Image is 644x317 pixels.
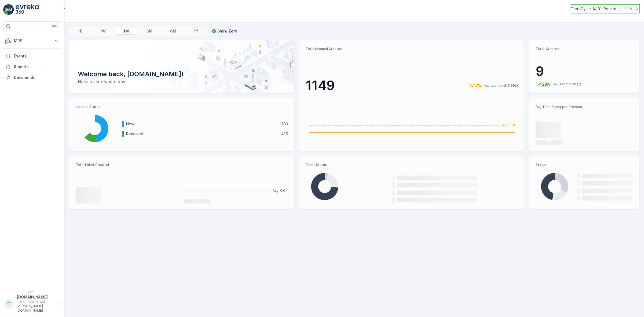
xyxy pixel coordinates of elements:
[14,75,59,80] p: Documents
[536,63,633,79] p: 9
[306,47,518,51] p: Total Inbound Created
[16,4,39,15] img: logo_light-DOdMpM7g.png
[541,82,551,87] p: 29%
[473,83,482,88] p: 17%
[78,70,286,78] p: Welcome back, [DOMAIN_NAME]!
[3,294,61,313] button: TT[DOMAIN_NAME][EMAIL_ADDRESS][PERSON_NAME][DOMAIN_NAME]
[619,7,632,11] p: ( +10:00 )
[78,78,286,85] p: Have a zero-waste day
[217,28,237,34] p: Show Zero
[126,121,276,127] p: New
[306,163,518,167] p: Pallet Status
[123,28,129,34] p: 1M
[3,35,61,46] button: MRF
[76,163,180,167] p: Total Pallet Created
[170,28,176,34] p: 6M
[536,47,633,51] p: Total Created
[14,64,59,70] p: Reports
[5,299,13,308] div: TT
[17,300,56,313] p: [EMAIL_ADDRESS][PERSON_NAME][DOMAIN_NAME]
[100,28,106,34] p: 1W
[3,61,61,72] a: Reports
[126,131,278,137] p: Received
[52,24,57,28] p: ⌘B
[78,28,83,34] p: 1D
[571,6,617,12] p: TerraCycle-AU01-Prompt
[14,53,59,59] p: Events
[17,294,56,300] p: [DOMAIN_NAME]
[536,163,633,167] p: Status
[3,4,14,15] img: logo
[146,28,152,34] p: 3M
[3,290,61,293] span: v 1.51.1
[281,131,288,137] p: 415
[306,78,335,94] p: 1149
[3,72,61,83] a: Documents
[571,4,640,13] button: TerraCycle-AU01-Prompt(+10:00)
[76,105,288,109] p: Inbound Status
[484,83,518,88] p: vs. last month (1392)
[194,28,198,34] p: 1Y
[14,38,50,43] p: MRF
[279,121,288,127] p: 1,103
[536,105,633,109] p: Avg Time Spent per Process
[3,51,61,61] a: Events
[553,82,581,86] p: vs. last month (7)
